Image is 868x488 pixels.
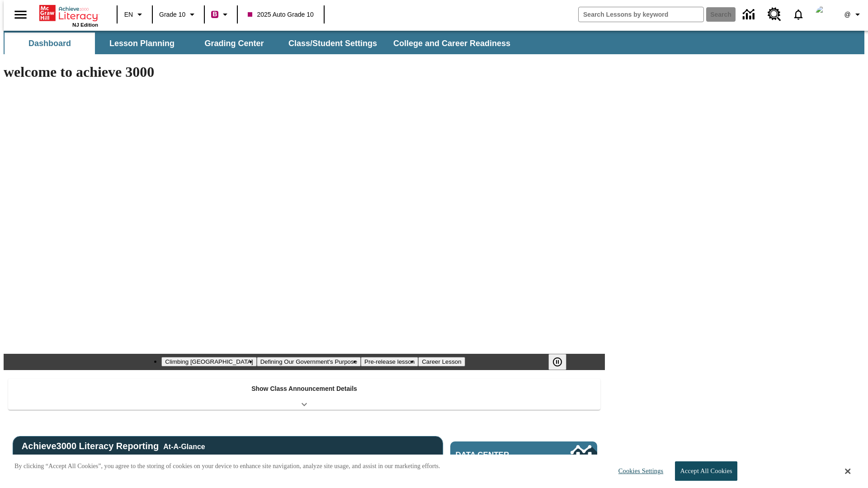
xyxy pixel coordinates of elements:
button: Profile/Settings [839,6,868,23]
button: Grading Center [189,33,279,54]
span: 2025 Auto Grade 10 [248,10,313,19]
div: Home [39,3,98,28]
span: EN [124,10,133,19]
button: Close [845,467,850,475]
span: @ [844,10,850,19]
div: Pause [548,354,576,370]
button: Grade: Grade 10, Select a grade [156,6,201,23]
div: At-A-Glance [163,441,205,451]
input: search field [579,7,703,22]
button: Select a new avatar [810,3,839,26]
button: Accept All Cookies [675,461,737,481]
button: Boost Class color is violet red. Change class color [208,6,234,23]
span: Achieve3000 Literacy Reporting [22,441,205,451]
button: Language: EN, Select a language [120,6,149,23]
div: SubNavbar [4,31,864,54]
button: Class/Student Settings [281,33,384,54]
span: B [212,9,217,20]
div: SubNavbar [4,33,519,54]
a: Home [39,4,98,22]
button: College and Career Readiness [386,33,518,54]
a: Data Center [450,441,597,469]
button: Slide 2 Defining Our Government's Purpose [257,357,361,366]
span: NJ Edition [72,22,98,28]
p: By clicking “Accept All Cookies”, you agree to the storing of cookies on your device to enhance s... [14,462,440,471]
button: Slide 3 Pre-release lesson [361,357,418,366]
button: Slide 1 Climbing Mount Tai [161,357,256,366]
p: Show Class Announcement Details [251,384,357,394]
span: Grade 10 [159,10,185,19]
div: Show Class Announcement Details [8,379,600,410]
a: Data Center [737,2,762,27]
a: Notifications [787,3,810,26]
button: Pause [548,354,566,370]
span: Data Center [456,450,540,460]
button: Cookies Settings [610,462,667,480]
button: Open side menu [7,1,34,28]
img: Avatar [816,5,834,23]
h1: welcome to achieve 3000 [4,64,605,80]
button: Dashboard [5,33,95,54]
button: Lesson Planning [97,33,187,54]
a: Resource Center, Will open in new tab [762,2,787,27]
button: Slide 4 Career Lesson [418,357,465,366]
